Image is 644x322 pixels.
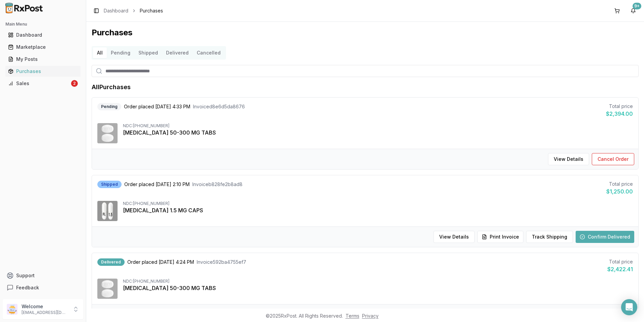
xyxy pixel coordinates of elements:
[123,201,633,206] div: NDC: [PHONE_NUMBER]
[606,110,633,118] div: $2,394.00
[193,47,225,58] button: Cancelled
[621,299,637,315] div: Open Intercom Messenger
[123,123,633,129] div: NDC: [PHONE_NUMBER]
[633,3,641,9] div: 9+
[526,231,573,243] button: Track Shipping
[592,153,634,165] button: Cancel Order
[93,47,107,58] button: All
[3,3,46,13] img: RxPost Logo
[104,7,128,14] a: Dashboard
[8,80,70,87] div: Sales
[104,7,163,14] nav: breadcrumb
[162,47,193,58] button: Delivered
[134,47,162,58] button: Shipped
[5,22,80,27] h2: Main Menu
[124,181,190,188] span: Order placed [DATE] 2:10 PM
[8,68,78,75] div: Purchases
[197,259,246,265] span: Invoice 592ba4755ef7
[628,5,639,16] button: 9+
[8,56,78,63] div: My Posts
[362,313,379,319] a: Privacy
[22,303,68,310] p: Welcome
[606,187,633,195] div: $1,250.00
[3,78,83,89] button: Sales2
[548,153,589,165] button: View Details
[7,304,18,315] img: User avatar
[124,103,190,110] span: Order placed [DATE] 4:33 PM
[97,123,118,143] img: Dovato 50-300 MG TABS
[607,265,633,273] div: $2,422.41
[140,7,163,14] span: Purchases
[3,30,83,40] button: Dashboard
[22,310,68,315] p: [EMAIL_ADDRESS][DOMAIN_NAME]
[5,29,80,41] a: Dashboard
[97,279,118,299] img: Dovato 50-300 MG TABS
[5,41,80,53] a: Marketplace
[97,103,121,110] div: Pending
[71,80,78,87] div: 2
[5,65,80,77] a: Purchases
[92,82,131,92] h1: All Purchases
[607,258,633,265] div: Total price
[123,206,633,214] div: [MEDICAL_DATA] 1.5 MG CAPS
[433,231,475,243] button: View Details
[8,44,78,50] div: Marketplace
[606,181,633,187] div: Total price
[477,231,523,243] button: Print Invoice
[97,181,122,188] div: Shipped
[606,103,633,110] div: Total price
[576,231,634,243] button: Confirm Delivered
[3,54,83,65] button: My Posts
[97,201,118,221] img: Vraylar 1.5 MG CAPS
[127,259,194,265] span: Order placed [DATE] 4:24 PM
[3,66,83,77] button: Purchases
[5,53,80,65] a: My Posts
[8,32,78,38] div: Dashboard
[97,258,125,266] div: Delivered
[3,270,83,282] button: Support
[193,103,245,110] span: Invoice d8e6d5da8676
[123,284,633,292] div: [MEDICAL_DATA] 50-300 MG TABS
[123,129,633,137] div: [MEDICAL_DATA] 50-300 MG TABS
[5,77,80,90] a: Sales2
[192,181,243,188] span: Invoice b828fe2b8ad8
[3,42,83,52] button: Marketplace
[346,313,359,319] a: Terms
[123,279,633,284] div: NDC: [PHONE_NUMBER]
[3,282,83,294] button: Feedback
[92,27,639,38] h1: Purchases
[107,47,134,58] button: Pending
[16,284,39,291] span: Feedback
